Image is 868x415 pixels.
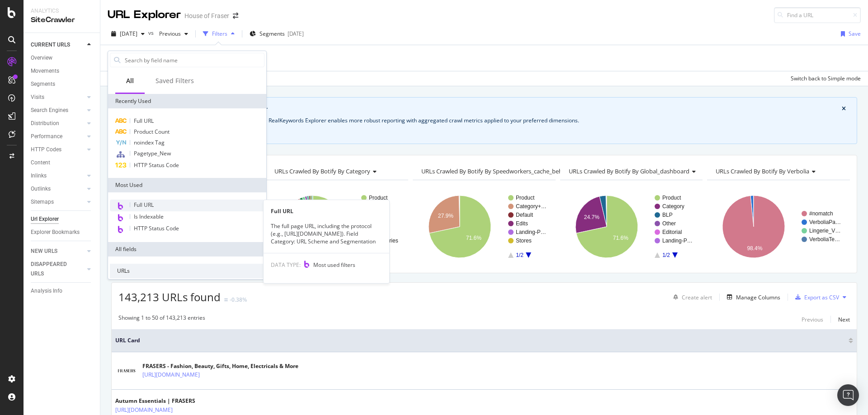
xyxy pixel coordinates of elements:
[264,207,389,215] div: Full URL
[108,27,148,41] button: [DATE]
[438,213,453,219] text: 27.9%
[662,195,681,201] text: Product
[809,228,840,234] text: Lingerie_V…
[31,214,94,224] a: Url Explorer
[134,213,164,220] span: Is Indexable
[118,289,221,304] span: 143,213 URLs found
[148,29,156,37] span: vs
[662,212,673,218] text: BLP
[156,30,181,37] span: Previous
[723,292,780,303] button: Manage Columns
[246,27,307,41] button: Segments[DATE]
[288,30,304,37] div: [DATE]
[134,149,171,157] span: Pagetype_New
[110,264,264,278] div: URLs
[115,406,173,415] a: [URL][DOMAIN_NAME]
[230,296,247,303] div: -0.38%
[31,119,85,128] a: Distribution
[774,7,861,23] input: Find a URL
[838,316,850,323] div: Next
[134,117,154,125] span: Full URL
[108,7,181,23] div: URL Explorer
[120,30,137,37] span: 2025 Oct. 12th
[516,252,524,258] text: 1/2
[31,79,55,89] div: Segments
[31,228,80,237] div: Explorer Bookmarks
[516,229,546,235] text: Landing-P…
[108,242,266,256] div: All fields
[142,370,200,379] a: [URL][DOMAIN_NAME]
[156,27,192,41] button: Previous
[31,158,50,168] div: Content
[716,167,809,175] span: URLs Crawled By Botify By verbolia
[134,128,170,135] span: Product Count
[662,252,670,258] text: 1/2
[714,164,842,178] h4: URLs Crawled By Botify By verbolia
[804,294,839,301] div: Export as CSV
[31,197,85,207] a: Sitemaps
[31,286,62,296] div: Analysis Info
[134,201,154,209] span: Full URL
[466,235,481,241] text: 71.6%
[802,314,823,325] button: Previous
[516,238,532,244] text: Stores
[516,195,535,201] text: Product
[126,76,134,85] div: All
[31,228,94,237] a: Explorer Bookmarks
[792,290,839,304] button: Export as CSV
[31,106,85,115] a: Search Engines
[132,105,842,113] div: Crawl metrics are now in the RealKeywords Explorer
[662,203,684,210] text: Category
[31,40,85,50] a: CURRENT URLS
[662,229,682,235] text: Editorial
[31,132,85,141] a: Performance
[111,97,857,144] div: info banner
[31,66,59,76] div: Movements
[156,76,194,85] div: Saved Filters
[369,195,388,201] text: Product
[31,15,93,25] div: SiteCrawler
[31,53,52,63] div: Overview
[233,13,238,19] div: arrow-right-arrow-left
[707,187,849,266] svg: A chart.
[31,247,57,256] div: NEW URLS
[840,103,848,115] button: close banner
[569,167,689,175] span: URLs Crawled By Botify By global_dashboard
[115,364,138,377] img: main image
[413,187,556,266] svg: A chart.
[31,197,54,207] div: Sitemaps
[134,161,179,169] span: HTTP Status Code
[837,384,859,406] div: Open Intercom Messenger
[31,132,62,141] div: Performance
[31,247,85,256] a: NEW URLS
[809,219,841,225] text: VerboliaPa…
[134,139,165,146] span: noindex Tag
[199,27,238,41] button: Filters
[31,53,94,63] a: Overview
[142,362,298,370] div: FRASERS - Fashion, Beauty, Gifts, Home, Electricals & More
[224,298,228,301] img: Equal
[31,145,61,154] div: HTTP Codes
[670,290,712,304] button: Create alert
[31,171,85,181] a: Inlinks
[809,236,840,242] text: VerboliaTe…
[271,261,301,269] span: DATA TYPE:
[124,53,264,67] input: Search by field name
[266,187,409,266] svg: A chart.
[31,106,68,115] div: Search Engines
[747,245,763,252] text: 98.4%
[123,117,846,125] div: While the Site Explorer provides crawl metrics by URL, the RealKeywords Explorer enables more rob...
[274,167,370,175] span: URLs Crawled By Botify By category
[31,184,51,194] div: Outlinks
[838,314,850,325] button: Next
[118,314,205,325] div: Showing 1 to 50 of 143,213 entries
[560,187,702,266] svg: A chart.
[837,27,861,41] button: Save
[613,235,628,241] text: 71.6%
[516,203,547,210] text: Category+…
[31,93,44,102] div: Visits
[31,214,59,224] div: Url Explorer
